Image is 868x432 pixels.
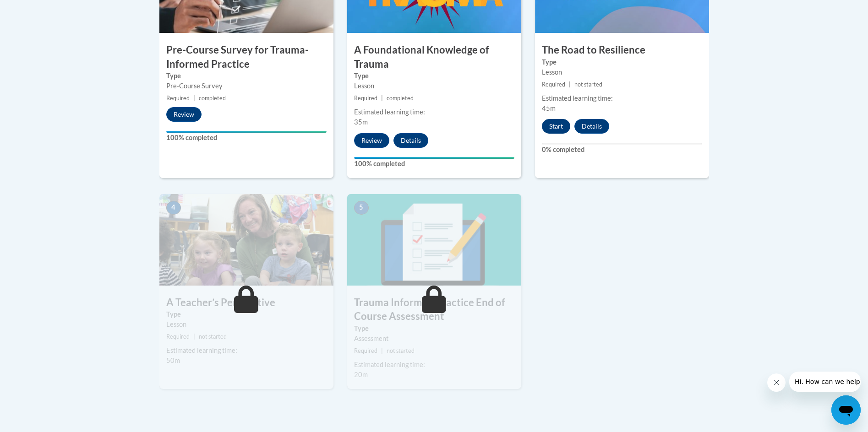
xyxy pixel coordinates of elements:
span: 20m [354,371,368,378]
button: Details [393,133,428,148]
span: Required [542,81,565,88]
div: Assessment [354,334,514,344]
span: Required [354,95,377,102]
span: not started [199,333,227,340]
label: Type [166,309,327,319]
div: Lesson [166,319,327,329]
img: Course Image [159,194,333,286]
span: | [193,95,195,102]
span: completed [199,95,226,102]
div: Estimated learning time: [542,93,702,103]
label: Type [542,57,702,67]
span: not started [574,81,602,88]
span: Required [354,347,377,354]
button: Review [166,107,202,122]
iframe: Message from company [789,372,861,392]
span: Hi. How can we help? [5,6,74,14]
span: 4 [166,201,181,215]
span: completed [387,95,414,102]
div: Estimated learning time: [166,346,327,356]
label: Type [354,324,514,334]
button: Review [354,133,389,148]
div: Your progress [354,157,514,159]
div: Lesson [542,67,702,77]
span: | [569,81,571,88]
button: Details [574,119,609,134]
label: 100% completed [354,159,514,169]
span: Required [166,95,190,102]
span: 50m [166,356,180,364]
span: 5 [354,201,369,215]
div: Estimated learning time: [354,360,514,370]
span: | [381,95,383,102]
span: Required [166,333,190,340]
div: Lesson [354,81,514,91]
img: Course Image [347,194,521,286]
span: | [381,347,383,354]
div: Estimated learning time: [354,107,514,117]
span: | [193,333,195,340]
span: not started [387,347,415,354]
label: 0% completed [542,145,702,155]
label: Type [354,71,514,81]
span: 35m [354,118,368,126]
h3: Pre-Course Survey for Trauma-Informed Practice [159,43,333,71]
h3: A Teacher’s Perspective [159,296,333,310]
label: 100% completed [166,133,327,143]
span: 45m [542,104,556,112]
label: Type [166,71,327,81]
h3: A Foundational Knowledge of Trauma [347,43,521,71]
iframe: Close message [767,373,786,392]
div: Your progress [166,131,327,133]
h3: Trauma Informed Practice End of Course Assessment [347,296,521,324]
h3: The Road to Resilience [535,43,709,57]
button: Start [542,119,570,134]
div: Pre-Course Survey [166,81,327,91]
iframe: Button to launch messaging window [831,395,861,425]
